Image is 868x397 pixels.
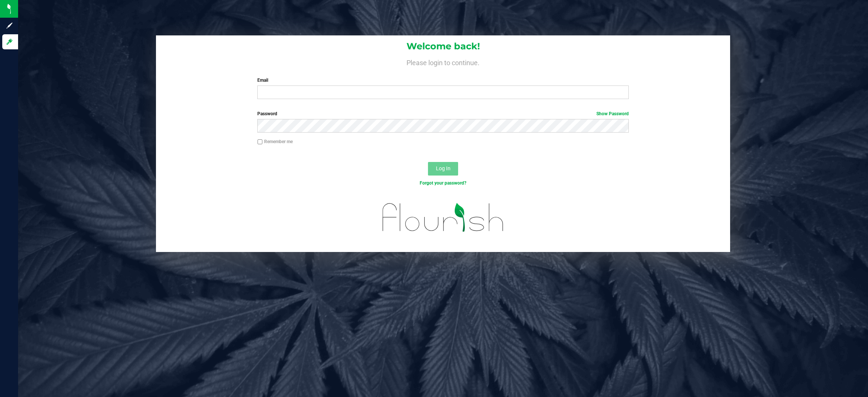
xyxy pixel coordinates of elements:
span: Log In [436,165,451,171]
h4: Please login to continue. [156,57,730,66]
span: Password [257,111,277,116]
inline-svg: Sign up [6,22,13,29]
a: Forgot your password? [420,180,466,186]
label: Remember me [257,138,293,145]
input: Remember me [257,139,263,145]
a: Show Password [596,111,629,116]
inline-svg: Log in [6,38,13,46]
img: flourish_logo.svg [371,194,515,241]
h1: Welcome back! [156,41,730,51]
button: Log In [428,162,458,176]
label: Email [257,77,629,84]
